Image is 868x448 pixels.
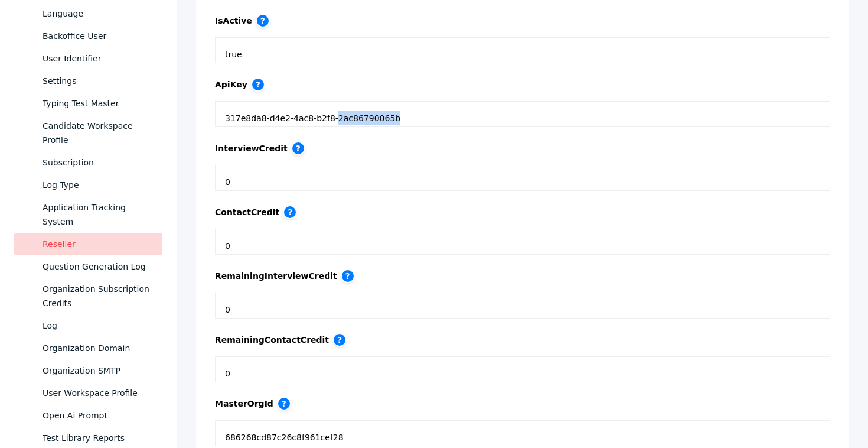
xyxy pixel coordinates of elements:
[215,14,270,28] label: isActive
[43,319,153,333] div: Log
[332,333,347,347] span: Remaining credits available for contact/communication features
[256,14,270,28] span: Active status of the reseller account
[251,77,265,92] span: API key for programmatic access to Testlify services
[43,408,153,423] div: Open Ai Prompt
[43,119,153,147] div: Candidate Workspace Profile
[225,111,820,117] div: 317e8da8-d4e2-4ac8-b2f8-2ac86790065b
[277,397,291,411] span: Reference to the master organization this reseller belongs to
[43,200,153,229] div: Application Tracking System
[43,431,153,445] div: Test Library Reports
[43,51,153,66] div: User Identifier
[14,314,162,337] a: Log
[341,269,355,283] span: Remaining credits available for interview assessments
[215,205,297,219] label: contactCredit
[43,96,153,111] div: Typing Test Master
[14,278,162,314] a: Organization Subscription Credits
[225,47,820,53] div: true
[14,70,162,92] a: Settings
[291,141,305,155] span: Total credits allocated for interview assessments
[14,404,162,427] a: Open Ai Prompt
[14,255,162,278] a: Question Generation Log
[14,92,162,115] a: Typing Test Master
[43,74,153,88] div: Settings
[14,196,162,233] a: Application Tracking System
[215,397,291,411] label: masterOrgId
[14,47,162,70] a: User Identifier
[14,233,162,255] a: Reseller
[43,341,153,355] div: Organization Domain
[225,239,820,245] div: 0
[225,366,820,372] div: 0
[14,337,162,359] a: Organization Domain
[14,25,162,47] a: Backoffice User
[14,115,162,151] a: Candidate Workspace Profile
[225,303,820,309] div: 0
[14,382,162,404] a: User Workspace Profile
[43,363,153,378] div: Organization SMTP
[283,205,297,219] span: Total credits allocated for contact/communication features
[43,386,153,400] div: User Workspace Profile
[215,269,355,283] label: remainingInterviewCredit
[43,259,153,274] div: Question Generation Log
[43,29,153,43] div: Backoffice User
[43,178,153,192] div: Log Type
[225,430,820,436] div: 686268cd87c26c8f961cef28
[14,2,162,25] a: Language
[215,333,347,347] label: remainingContactCredit
[14,359,162,382] a: Organization SMTP
[14,151,162,174] a: Subscription
[225,175,820,181] div: 0
[43,237,153,251] div: Reseller
[215,77,265,92] label: apiKey
[43,155,153,170] div: Subscription
[215,141,305,155] label: interviewCredit
[14,174,162,196] a: Log Type
[43,282,153,310] div: Organization Subscription Credits
[43,7,153,21] div: Language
